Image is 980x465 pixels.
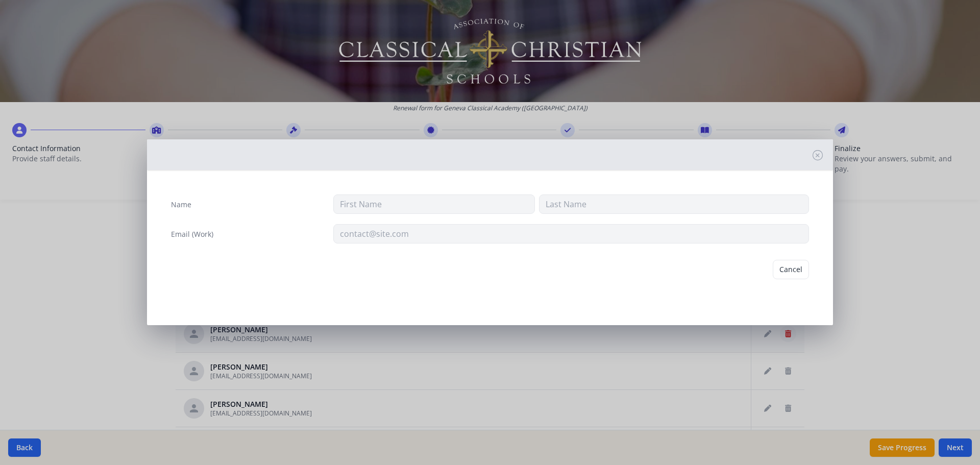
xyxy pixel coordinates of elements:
[171,229,213,239] label: Email (Work)
[171,200,191,210] label: Name
[333,194,535,214] input: First Name
[539,194,809,214] input: Last Name
[333,224,810,243] input: contact@site.com
[773,260,809,279] button: Cancel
